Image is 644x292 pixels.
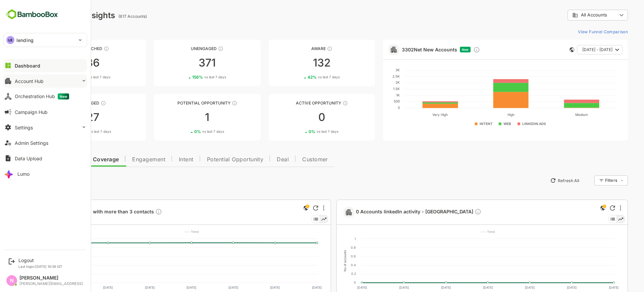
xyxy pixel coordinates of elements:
[169,75,203,80] div: 156 %
[245,94,352,140] a: Active OpportunityThese accounts have open opportunities which might be at any of the Sales Stage...
[171,129,201,134] div: 0 %
[130,57,237,68] div: 371
[330,281,332,284] text: 0
[457,230,472,234] text: ---- Trend
[130,94,237,140] a: Potential OpportunityThese accounts are MQAs and can be passed on to Inside Sales10%vs last 7 days
[3,8,60,21] img: BambooboxFullLogoMark.5f36c76dfaba33ec1ec1367b70bb1252.svg
[16,57,122,68] div: 86
[549,12,594,18] div: All Accounts
[16,174,65,186] button: New Insights
[163,286,173,289] text: [DATE]
[16,112,122,123] div: 27
[247,286,256,289] text: [DATE]
[66,129,88,134] span: vs last 7 days
[328,272,332,276] text: 0.2
[3,152,87,165] button: Data Upload
[15,140,48,146] div: Admin Settings
[3,121,87,134] button: Settings
[370,99,376,103] text: 500
[4,33,87,47] div: LElending
[293,129,315,134] span: vs last 7 days
[65,75,87,80] span: vs last 7 days
[327,254,332,258] text: 0.6
[372,80,376,84] text: 2K
[23,157,95,162] span: Data Quality and Coverage
[161,230,175,234] text: ---- Trend
[289,205,295,211] div: Refresh
[334,286,343,289] text: [DATE]
[31,263,37,267] text: 200
[31,272,37,276] text: 100
[36,208,139,216] span: 454 Accounts with more than 3 contacts
[331,237,332,241] text: 1
[15,109,48,115] div: Campaign Hub
[3,105,87,119] button: Campaign Hub
[181,75,203,80] span: vs last 7 days
[58,93,69,99] span: New
[38,286,48,289] text: [DATE]
[16,100,122,106] div: Engaged
[3,167,87,180] button: Lumo
[279,157,305,162] span: Customer
[16,46,122,51] div: Unreached
[546,47,551,52] div: This card does not support filter and segments
[253,157,265,162] span: Deal
[288,286,298,289] text: [DATE]
[501,286,511,289] text: [DATE]
[80,46,86,51] div: These accounts have not been engaged with for a defined time period
[376,286,385,289] text: [DATE]
[36,208,141,216] a: 454 Accounts with more than 3 contactsDescription not present
[451,208,458,216] div: Description not present
[18,264,62,268] p: Last login: [DATE] 10:39 IST
[3,90,87,103] button: Orchestration HubNew
[582,178,594,183] div: Filters
[575,204,583,213] div: This is a global insight. Segment selection is not applicable for this view
[319,100,324,106] div: These accounts have open opportunities which might be at any of the Sales Stages
[245,57,352,68] div: 132
[121,286,131,289] text: [DATE]
[596,205,598,211] div: More
[294,75,316,80] span: vs last 7 days
[559,45,589,54] span: [DATE] - [DATE]
[15,78,44,84] div: Account Hub
[15,63,40,69] div: Dashboard
[544,9,604,22] div: All Accounts
[332,208,458,216] span: 0 Accounts linkedIn activity - [GEOGRAPHIC_DATA]
[524,175,559,186] button: Refresh All
[327,246,332,249] text: 0.8
[373,93,376,97] text: 1K
[304,46,309,51] div: These accounts have just entered the buying cycle and need further nurturing
[56,75,87,80] div: 71 %
[3,74,87,88] button: Account Hub
[195,46,200,51] div: These accounts have not shown enough engagement and need nurturing
[372,68,376,72] text: 3K
[450,46,457,53] div: Discover new ICP-fit accounts showing engagement — via intent surges, anonymous website visits, L...
[155,157,170,162] span: Intent
[3,136,87,150] button: Admin Settings
[17,171,30,177] div: Lumo
[15,93,69,99] div: Orchestration Hub
[79,286,89,289] text: [DATE]
[6,275,17,286] div: N
[19,275,83,281] div: [PERSON_NAME]
[438,48,445,51] span: New
[130,46,237,51] div: Unengaged
[130,112,237,123] div: 1
[378,47,434,52] a: 3302Net New Accounts
[300,205,301,211] div: More
[16,37,34,44] p: lending
[460,286,469,289] text: [DATE]
[327,263,332,267] text: 0.4
[245,40,352,86] a: AwareThese accounts have just entered the buying cycle and need further nurturing13242%vs last 7 ...
[374,106,376,110] text: 0
[557,12,584,17] span: All Accounts
[16,10,92,20] div: Dashboard Insights
[332,208,461,216] a: 0 Accounts linkedIn activity - [GEOGRAPHIC_DATA]Description not present
[208,100,214,106] div: These accounts are MQAs and can be passed on to Inside Sales
[543,286,553,289] text: [DATE]
[16,40,122,86] a: UnreachedThese accounts have not been engaged with for a defined time period8671%vs last 7 days
[418,286,427,289] text: [DATE]
[55,129,88,134] div: 68 %
[245,46,352,51] div: Aware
